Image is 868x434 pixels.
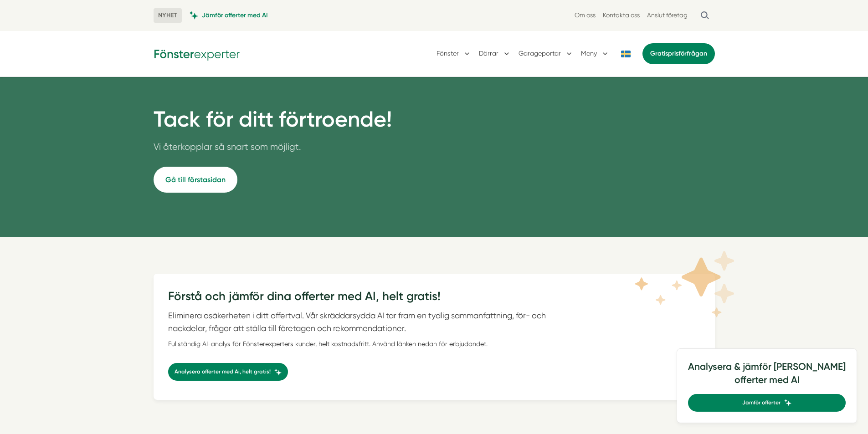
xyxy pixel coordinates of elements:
a: Kontakta oss [603,11,640,20]
a: Analysera offerter med Ai, helt gratis! [168,363,288,381]
span: NYHET [154,8,182,23]
h3: Förstå och jämför dina offerter med AI, helt gratis! [168,288,565,309]
button: Dörrar [479,42,511,66]
a: Om oss [575,11,596,20]
span: Jämför offerter [742,398,781,407]
a: Jämför offerter med AI [189,11,268,20]
span: Analysera offerter med Ai, helt gratis! [175,368,271,376]
p: Eliminera osäkerheten i ditt offertval. Vår skräddarsydda AI tar fram en tydlig sammanfattning, f... [168,309,565,335]
a: Anslut företag [647,11,688,20]
div: Fullständig AI-analys för Fönsterexperters kunder, helt kostnadsfritt. Använd länken nedan för er... [168,339,565,348]
button: Meny [581,42,610,66]
h4: Analysera & jämför [PERSON_NAME] offerter med AI [688,360,846,394]
img: Fönsterexperter Logotyp [154,46,240,61]
button: Garageportar [519,42,574,66]
a: Gratisprisförfrågan [642,43,715,64]
h1: Tack för ditt förtroende! [154,106,392,140]
a: Gå till förstasidan [154,167,237,193]
span: Gratis [650,50,668,57]
p: Vi återkopplar så snart som möjligt. [154,140,392,158]
span: Jämför offerter med AI [202,11,268,20]
button: Fönster [437,42,472,66]
a: Jämför offerter [688,394,846,412]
